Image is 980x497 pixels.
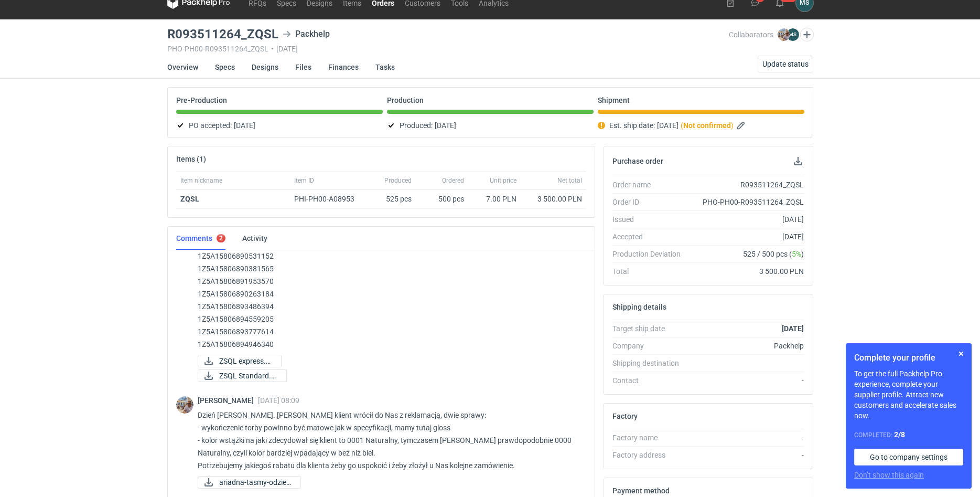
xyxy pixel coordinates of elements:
span: ariadna-tasmy-odziez... [219,477,292,488]
div: Completed: [854,429,963,440]
a: Overview [167,56,198,79]
span: Item nickname [180,176,222,185]
div: Production Deviation [612,249,689,259]
p: To get the full Packhelp Pro experience, complete your supplier profile. Attract new customers an... [854,368,963,421]
div: Produced: [387,119,594,132]
em: ( [681,121,683,130]
figcaption: MS [787,28,799,41]
h2: Payment method [612,487,670,495]
div: Est. ship date: [598,119,804,132]
div: 7.00 PLN [472,194,516,204]
span: Update status [762,60,809,68]
div: Shipping destination [612,358,689,368]
em: ) [731,121,734,130]
div: PHO-PH00-R093511264_ZQSL [DATE] [167,45,729,53]
a: ariadna-tasmy-odziez... [198,476,301,489]
span: Ordered [442,176,464,185]
span: [DATE] [657,119,679,132]
h2: Items (1) [176,155,206,163]
p: [PERSON_NAME] etykiety do odbioru zlecenia: R093511264_ZQSL 2 paczki wysyłka expressem: 1Z5A15800... [198,174,578,351]
a: ZQSL [180,195,199,203]
button: Edit collaborators [800,28,813,41]
a: Designs [252,56,278,79]
div: Packhelp [689,341,804,351]
button: Update status [758,56,813,72]
h2: Shipping details [612,303,666,311]
span: [PERSON_NAME] [198,396,258,405]
span: Item ID [294,176,314,185]
div: - [689,432,804,443]
p: Dzień [PERSON_NAME]. [PERSON_NAME] klient wrócił do Nas z reklamacją, dwie sprawy: - wykończenie ... [198,409,578,472]
h2: Purchase order [612,157,663,165]
h1: Complete your profile [854,352,963,364]
a: ZSQL express.pdf [198,355,282,367]
span: ZSQL express.pdf [219,355,273,367]
span: [DATE] 08:09 [258,396,299,405]
a: Finances [328,56,359,79]
button: Edit estimated shipping date [736,119,748,132]
div: Factory name [612,432,689,443]
div: 2 [219,235,223,242]
button: Download PO [792,155,804,167]
div: PHI-PH00-A08953 [294,194,364,204]
button: Skip for now [955,347,967,360]
div: ariadna-tasmy-odziezowe-kolorystyka5-1.pdf [198,476,301,489]
div: Company [612,341,689,351]
p: Production [387,96,424,104]
h3: R093511264_ZQSL [167,28,278,40]
a: Specs [215,56,235,79]
div: [DATE] [689,231,804,242]
div: Target ship date [612,323,689,334]
span: Net total [557,176,582,185]
span: Produced [384,176,412,185]
strong: [DATE] [782,324,804,333]
p: Shipment [598,96,630,104]
div: Issued [612,214,689,225]
a: Activity [242,227,267,250]
span: Unit price [490,176,516,185]
a: ZSQL Standard.pdf [198,369,287,382]
a: Comments2 [176,227,225,250]
h2: Factory [612,412,638,420]
img: Michał Palasek [778,28,790,41]
strong: Not confirmed [683,121,731,130]
div: Order name [612,179,689,190]
div: 500 pcs [416,189,468,209]
img: Michał Palasek [176,396,193,414]
div: R093511264_ZQSL [689,179,804,190]
div: Contact [612,375,689,386]
button: Don’t show this again [854,470,924,480]
div: PHO-PH00-R093511264_ZQSL [689,197,804,207]
div: 525 pcs [369,189,416,209]
div: Total [612,266,689,277]
span: [DATE] [435,119,456,132]
span: 525 / 500 pcs ( ) [743,249,804,259]
div: Packhelp [283,28,330,40]
div: PO accepted: [176,119,383,132]
span: • [271,45,274,53]
div: [DATE] [689,214,804,225]
a: Tasks [375,56,395,79]
div: Accepted [612,231,689,242]
div: 3 500.00 PLN [525,194,582,204]
div: Factory address [612,450,689,460]
span: [DATE] [234,119,255,132]
strong: 2 / 8 [894,430,905,439]
span: Collaborators [729,30,773,39]
span: ZSQL Standard.pdf [219,370,278,382]
span: 5% [792,250,801,258]
a: Files [295,56,311,79]
div: - [689,450,804,460]
div: - [689,375,804,386]
div: Order ID [612,197,689,207]
a: Go to company settings [854,449,963,466]
p: Pre-Production [176,96,227,104]
div: 3 500.00 PLN [689,266,804,277]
